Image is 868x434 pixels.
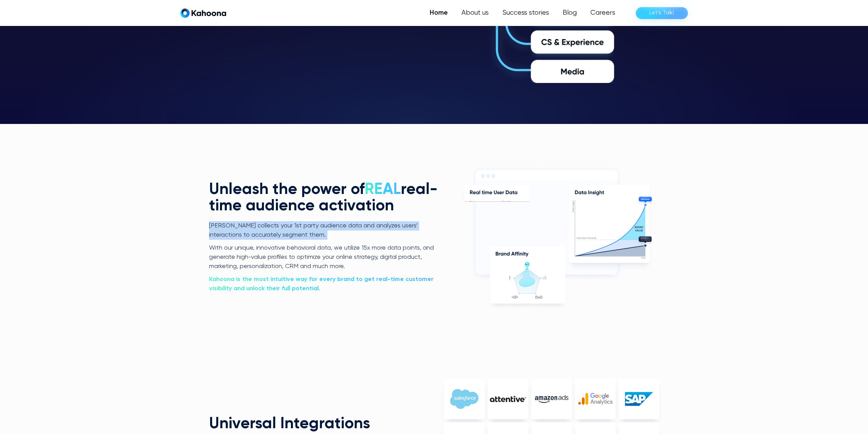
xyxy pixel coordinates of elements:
p: With our unique, innovative behavioral data, we utilize 15x more data points, and generate high-v... [209,243,440,271]
a: Careers [584,6,622,20]
span: REAL [365,182,401,197]
a: home [180,8,226,18]
h2: Universal Integrations [209,416,383,432]
div: Let’s Talk! [649,8,674,18]
a: About us [455,6,496,20]
h2: Unleash the power of real-time audience activation [209,182,440,214]
p: [PERSON_NAME] collects your 1st party audience data and analyzes users’ interactions to accuratel... [209,221,440,240]
strong: Kahoona is the most intuitive way for every brand to get real-time customer visibility and unlock... [209,276,433,292]
g: Data insight [572,201,574,212]
a: Success stories [496,6,556,20]
a: Let’s Talk! [636,7,688,19]
g: Real time User Data [470,191,517,194]
a: Blog [556,6,584,20]
g: Data Insight [575,191,604,195]
g: Brand Affinity [496,252,528,257]
g: ADDEDVALUE [634,226,643,232]
a: Home [423,6,455,20]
